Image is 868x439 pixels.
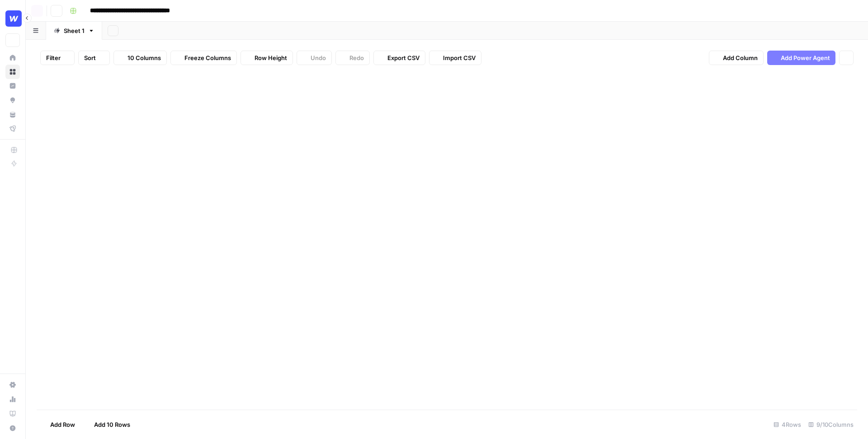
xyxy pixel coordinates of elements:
[184,53,231,62] span: Freeze Columns
[443,53,476,62] span: Import CSV
[297,51,332,65] button: Undo
[50,420,75,429] span: Add Row
[84,53,96,62] span: Sort
[170,51,237,65] button: Freeze Columns
[40,51,75,65] button: Filter
[64,26,85,35] div: Sheet 1
[5,7,20,30] button: Workspace: Webflow
[241,51,293,65] button: Row Height
[805,417,857,432] div: 9/10 Columns
[709,51,764,65] button: Add Column
[429,51,481,65] button: Import CSV
[94,420,130,429] span: Add 10 Rows
[80,417,136,432] button: Add 10 Rows
[5,421,20,435] button: Help + Support
[5,51,20,65] a: Home
[5,121,20,136] a: Flightpath
[5,93,20,107] a: Opportunities
[5,378,20,392] a: Settings
[770,417,805,432] div: 4 Rows
[46,53,61,62] span: Filter
[46,22,102,40] a: Sheet 1
[255,53,287,62] span: Row Height
[78,51,110,65] button: Sort
[335,51,370,65] button: Redo
[5,392,20,406] a: Usage
[723,53,758,62] span: Add Column
[127,53,161,62] span: 10 Columns
[37,417,80,432] button: Add Row
[767,51,835,65] button: Add Power Agent
[373,51,425,65] button: Export CSV
[113,51,167,65] button: 10 Columns
[349,53,364,62] span: Redo
[5,79,20,93] a: Insights
[5,65,20,79] a: Browse
[5,107,20,122] a: Your Data
[5,10,22,27] img: Webflow Logo
[781,53,830,62] span: Add Power Agent
[387,53,420,62] span: Export CSV
[5,406,20,421] a: Learning Hub
[311,53,326,62] span: Undo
